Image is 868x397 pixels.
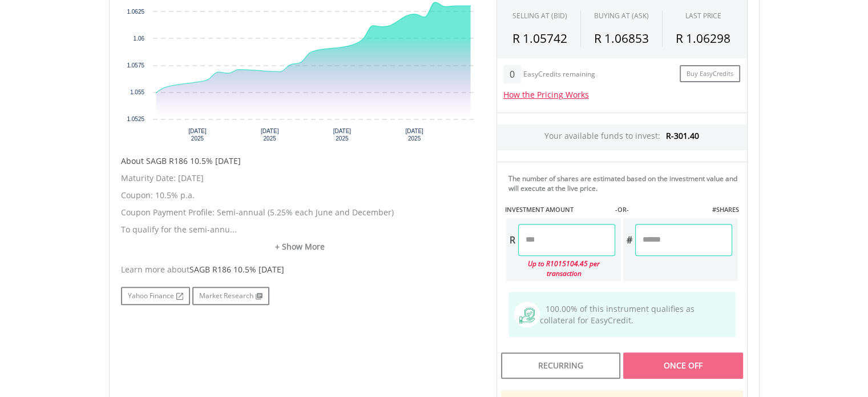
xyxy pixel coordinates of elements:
[512,11,567,21] div: SELLING AT (BID)
[121,241,479,252] a: + Show More
[497,125,747,150] div: Your available funds to invest:
[506,224,518,256] div: R
[505,205,574,214] label: INVESTMENT AMOUNT
[121,264,479,275] div: Learn more about
[508,174,742,193] div: The number of shares are estimated based on the investment value and will execute at the live price.
[189,264,284,275] span: SAGB R186 10.5% [DATE]
[188,128,207,142] text: [DATE] 2025
[519,308,535,323] img: collateral-qualifying-green.svg
[127,116,144,122] text: 1.0525
[121,224,479,235] p: To qualify for the semi-annu...
[405,128,423,142] text: [DATE] 2025
[503,65,521,83] div: 0
[685,11,721,21] div: LAST PRICE
[680,65,740,83] a: Buy EasyCredits
[121,190,479,201] p: Coupon: 10.5% p.a.
[512,30,567,46] span: R 1.05742
[130,89,144,95] text: 1.055
[506,256,615,281] div: Up to R1015104.45 per transaction
[121,287,190,305] a: Yahoo Finance
[503,89,589,100] a: How the Pricing Works
[523,70,595,80] div: EasyCredits remaining
[121,207,479,218] p: Coupon Payment Profile: Semi-annual (5.25% each June and December)
[594,11,649,21] span: BUYING AT (ASK)
[623,352,742,379] div: Once Off
[133,35,144,42] text: 1.06
[333,128,351,142] text: [DATE] 2025
[127,62,144,69] text: 1.0575
[540,303,695,326] span: 100.00% of this instrument qualifies as collateral for EasyCredit.
[121,173,479,184] p: Maturity Date: [DATE]
[127,9,144,15] text: 1.0625
[676,30,730,46] span: R 1.06298
[594,30,649,46] span: R 1.06853
[666,130,699,141] span: R-301.40
[501,352,620,379] div: Recurring
[623,224,635,256] div: #
[192,287,269,305] a: Market Research
[712,205,738,214] label: #SHARES
[121,155,479,167] h5: About SAGB R186 10.5% [DATE]
[615,205,628,214] label: -OR-
[260,128,278,142] text: [DATE] 2025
